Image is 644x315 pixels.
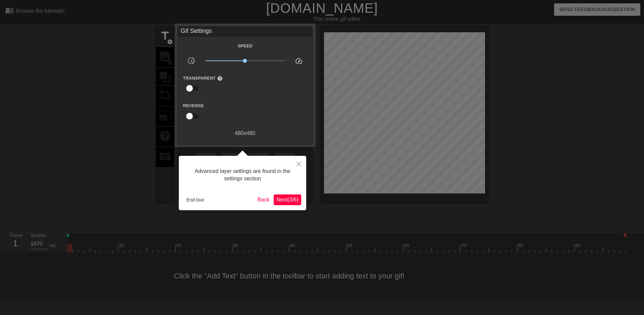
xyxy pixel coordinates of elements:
[255,194,272,205] button: Back
[184,195,207,205] button: End tour
[184,161,301,189] div: Advanced layer settings are found in the settings section
[276,197,299,203] span: Next ( 3 / 6 )
[291,156,306,171] button: Close
[274,194,301,205] button: Next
